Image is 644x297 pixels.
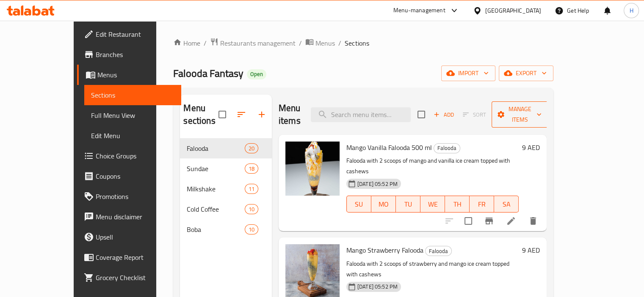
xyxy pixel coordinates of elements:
span: MO [375,198,392,210]
a: Edit Restaurant [77,24,181,44]
span: WE [424,198,442,210]
div: items [245,143,258,153]
nav: Menu sections [180,135,271,243]
span: Sections [345,38,369,48]
span: Select all sections [213,106,231,123]
span: 10 [245,205,258,213]
span: Add [432,110,455,120]
a: Promotions [77,186,181,207]
span: Restaurants management [220,38,296,48]
span: Grocery Checklist [96,272,174,283]
span: Sections [91,90,174,100]
a: Menu disclaimer [77,207,181,227]
div: Boba10 [180,219,271,240]
a: Edit Menu [84,125,181,146]
span: 18 [245,165,258,173]
h2: Menu sections [183,102,218,127]
div: Falooda [434,143,460,153]
button: FR [470,196,494,213]
div: Milkshake11 [180,179,271,199]
a: Sections [84,85,181,105]
button: TH [445,196,470,213]
span: Sundae [187,163,244,174]
nav: breadcrumb [173,38,553,49]
span: TH [448,198,466,210]
span: Select section first [457,108,492,121]
span: Milkshake [187,184,244,194]
span: Upsell [96,232,174,242]
span: [DATE] 05:52 PM [354,283,401,291]
li: / [338,38,341,48]
span: SU [350,198,368,210]
li: / [299,38,302,48]
span: Branches [96,49,174,60]
button: Add section [252,104,272,125]
div: Open [247,69,266,79]
p: Falooda with 2 scoops of strawberry and mango ice cream topped with cashews [346,259,519,280]
span: Add item [430,108,457,121]
span: H [629,6,633,15]
span: Edit Menu [91,131,174,141]
span: Open [247,71,266,78]
span: Edit Restaurant [96,29,174,39]
div: Menu-management [393,5,445,16]
span: Coupons [96,171,174,181]
a: Home [173,38,200,48]
button: Branch-specific-item [479,211,499,231]
a: Coverage Report [77,247,181,267]
a: Full Menu View [84,105,181,125]
button: Add [430,108,457,121]
span: TU [399,198,417,210]
span: Select section [412,106,430,123]
button: SA [494,196,519,213]
a: Menus [77,65,181,85]
div: Falooda [425,246,452,256]
div: Falooda20 [180,138,271,158]
span: Menu disclaimer [96,212,174,222]
span: Select to update [459,212,477,230]
span: 11 [245,185,258,193]
span: Coverage Report [96,252,174,262]
span: Mango Vanilla Falooda 500 ml [346,141,432,154]
a: Restaurants management [210,38,296,49]
span: export [506,68,547,79]
span: Manage items [498,104,542,125]
button: TU [396,196,420,213]
span: Promotions [96,191,174,202]
div: items [245,224,258,234]
span: FR [473,198,491,210]
button: WE [420,196,445,213]
button: MO [371,196,396,213]
h6: 9 AED [522,142,540,153]
button: Manage items [492,101,548,128]
a: Branches [77,44,181,65]
span: 20 [245,144,258,153]
p: Falooda with 2 scoops of mango and vanilla ice cream topped with cashews [346,155,519,177]
span: Mango Strawberry Falooda [346,244,423,256]
li: / [204,38,207,48]
span: Cold Coffee [187,204,244,214]
a: Grocery Checklist [77,267,181,288]
a: Menus [305,38,335,49]
a: Coupons [77,166,181,186]
a: Choice Groups [77,146,181,166]
button: export [499,65,553,81]
div: items [245,184,258,194]
span: Falooda [187,143,244,153]
span: Full Menu View [91,110,174,120]
div: items [245,163,258,174]
a: Upsell [77,227,181,247]
a: Edit menu item [506,216,516,226]
span: 10 [245,226,258,234]
span: Falooda [426,246,451,256]
img: Mango Vanilla Falooda 500 ml [285,142,340,196]
h2: Menu items [279,102,301,127]
span: Boba [187,224,244,234]
button: import [441,65,495,81]
span: Falooda [434,143,460,153]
